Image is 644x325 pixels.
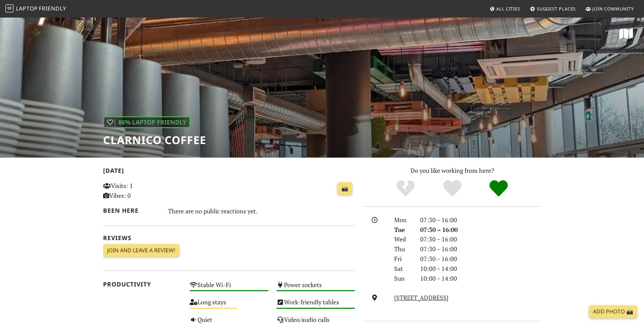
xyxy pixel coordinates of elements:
[103,167,355,177] h2: [DATE]
[390,264,416,274] div: Sat
[416,225,545,235] div: 07:30 – 16:00
[475,179,522,198] div: Definitely!
[382,179,429,198] div: No
[186,297,272,314] div: Long stays
[537,6,576,12] span: Suggest Places
[363,166,541,176] p: Do you like working from here?
[416,274,545,283] div: 10:00 – 14:00
[390,215,416,225] div: Mon
[103,134,206,146] h1: Clarnico Coffee
[272,297,359,314] div: Work-friendly tables
[583,3,637,15] a: Join Community
[416,254,545,264] div: 07:30 – 16:00
[390,234,416,244] div: Wed
[589,305,637,318] a: Add Photo 📸
[487,3,523,15] a: All Cities
[186,279,272,297] div: Stable Wi-Fi
[390,225,416,235] div: Tue
[337,182,352,195] a: 📸
[592,6,634,12] span: Join Community
[5,4,14,13] img: LaptopFriendly
[39,5,66,12] span: Friendly
[527,3,579,15] a: Suggest Places
[416,244,545,254] div: 07:30 – 16:00
[103,244,179,257] a: Join and leave a review!
[103,207,160,214] h2: Been here
[496,6,520,12] span: All Cities
[416,234,545,244] div: 07:30 – 16:00
[416,215,545,225] div: 07:30 – 16:00
[103,181,182,201] p: Visits: 1 Vibes: 0
[168,206,355,216] div: There are no public reactions yet.
[272,279,359,297] div: Power sockets
[5,3,66,15] a: LaptopFriendly LaptopFriendly
[390,244,416,254] div: Thu
[103,116,190,128] div: | 86% Laptop Friendly
[103,281,182,288] h2: Productivity
[394,294,449,302] a: [STREET_ADDRESS]
[103,234,355,241] h2: Reviews
[16,5,38,12] span: Laptop
[390,274,416,283] div: Sun
[390,254,416,264] div: Fri
[416,264,545,274] div: 10:00 – 14:00
[429,179,476,198] div: Yes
